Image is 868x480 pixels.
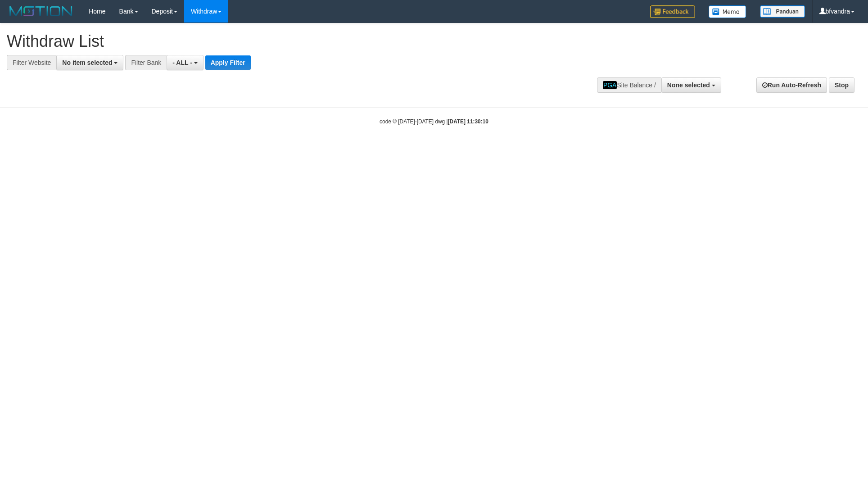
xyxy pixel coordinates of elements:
span: None selected [667,82,710,89]
em: PGA [603,81,617,89]
img: panduan.png [760,5,805,18]
a: Stop [829,77,854,93]
div: Filter Bank [125,55,167,70]
span: No item selected [62,59,112,66]
h1: Withdraw List [7,32,570,50]
img: Button%20Memo.svg [709,5,746,18]
div: Site Balance / [597,77,661,93]
small: code © [DATE]-[DATE] dwg | [380,118,488,125]
a: Run Auto-Refresh [756,77,827,93]
strong: [DATE] 11:30:10 [448,118,488,125]
img: MOTION_logo.png [7,5,75,18]
img: Feedback.jpg [650,5,695,18]
button: Apply Filter [205,55,251,70]
span: - ALL - [172,59,192,66]
button: No item selected [56,55,123,70]
button: - ALL - [167,55,203,70]
button: None selected [661,77,721,93]
div: Filter Website [7,55,56,70]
